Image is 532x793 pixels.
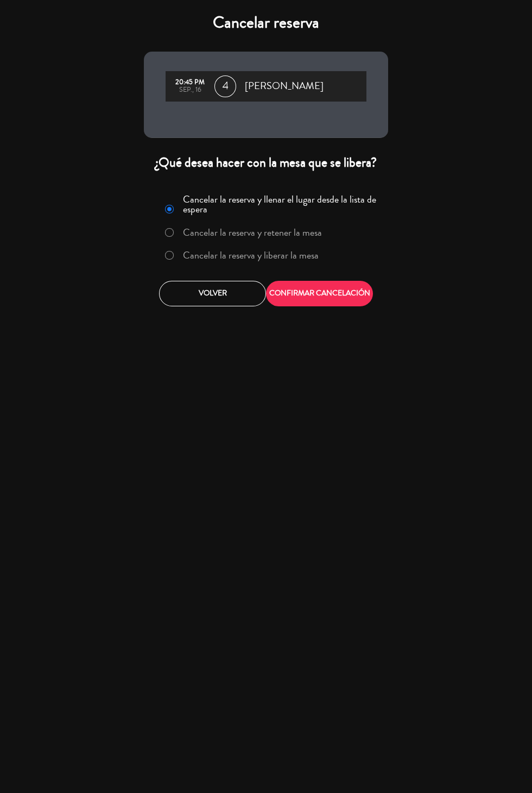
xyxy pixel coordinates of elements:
label: Cancelar la reserva y llenar el lugar desde la lista de espera [183,194,382,214]
div: sep., 16 [171,86,209,94]
button: CONFIRMAR CANCELACIÓN [266,281,373,306]
span: 4 [214,75,236,97]
label: Cancelar la reserva y retener la mesa [183,228,322,237]
button: Volver [159,281,266,306]
h4: Cancelar reserva [144,13,388,33]
div: ¿Qué desea hacer con la mesa que se libera? [144,154,388,171]
label: Cancelar la reserva y liberar la mesa [183,250,319,260]
div: 20:45 PM [171,79,209,86]
span: [PERSON_NAME] [245,78,324,95]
